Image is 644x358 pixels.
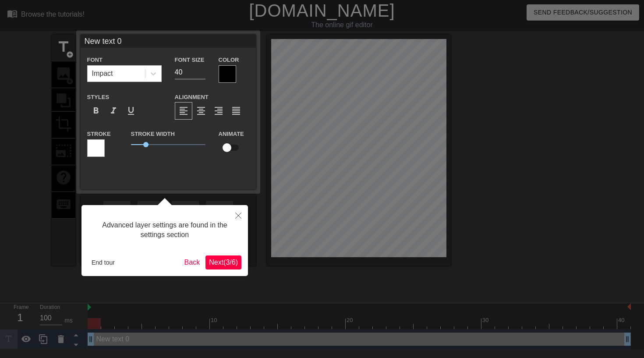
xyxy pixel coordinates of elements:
[229,205,248,225] button: Close
[181,255,204,269] button: Back
[209,259,238,266] span: Next ( 3 / 6 )
[88,256,118,269] button: End tour
[205,255,241,269] button: Next
[88,212,241,249] div: Advanced layer settings are found in the settings section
